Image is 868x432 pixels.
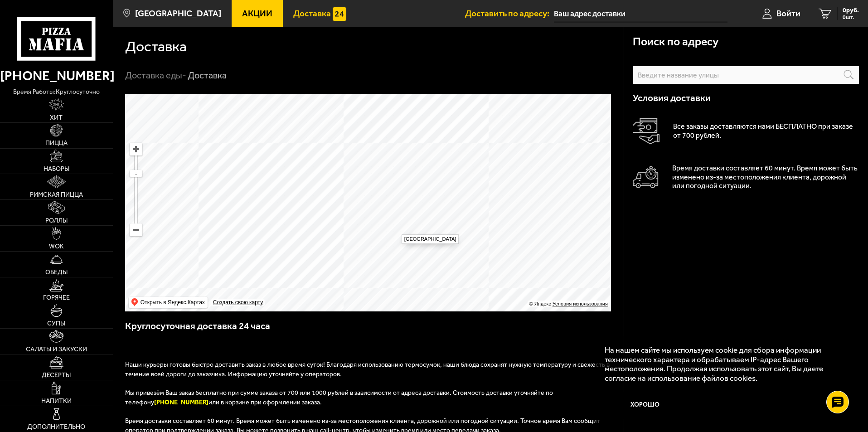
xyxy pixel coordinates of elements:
ymaps: Открыть в Яндекс.Картах [129,297,208,308]
h1: Доставка [125,39,187,54]
span: Пицца [45,140,68,146]
input: Ваш адрес доставки [554,5,727,22]
span: [GEOGRAPHIC_DATA] [135,9,221,18]
button: Хорошо [605,392,686,419]
span: Доставка [293,9,331,18]
span: 0 шт. [843,15,859,20]
input: Введите название улицы [633,66,859,84]
p: Время доставки составляет 60 минут. Время может быть изменено из-за местоположения клиента, дорож... [672,164,859,191]
span: Войти [776,9,800,18]
span: Роллы [45,218,68,224]
span: Мы привезём Ваш заказ бесплатно при сумме заказа от 700 или 1000 рублей в зависимости от адреса д... [125,389,553,406]
span: Дополнительно [27,424,85,430]
span: Наборы [44,166,69,172]
span: Римская пицца [30,192,83,198]
span: Десерты [42,372,71,379]
ymaps: © Яндекс [529,301,551,306]
div: Доставка [188,70,227,82]
span: WOK [49,243,64,250]
img: 15daf4d41897b9f0e9f617042186c801.svg [333,7,346,21]
b: [PHONE_NUMBER] [154,398,209,406]
h3: Круглосуточная доставка 24 часа [125,320,612,342]
span: Наши курьеры готовы быстро доставить заказ в любое время суток! Благодаря использованию термосумо... [125,361,610,378]
h3: Поиск по адресу [633,36,718,48]
a: Доставка еды- [125,70,186,81]
h3: Условия доставки [633,93,859,103]
ymaps: [GEOGRAPHIC_DATA] [404,236,456,242]
span: Доставить по адресу: [465,9,554,18]
span: Акции [242,9,272,18]
span: Хит [50,115,63,121]
a: Условия использования [553,301,608,306]
p: На нашем сайте мы используем cookie для сбора информации технического характера и обрабатываем IP... [605,345,842,383]
img: Оплата доставки [633,118,659,145]
span: 0 руб. [843,7,859,14]
a: Создать свою карту [211,299,265,306]
ymaps: Открыть в Яндекс.Картах [141,297,205,308]
span: Обеды [45,269,68,276]
img: Автомобиль доставки [633,166,659,188]
span: Напитки [41,398,72,404]
span: Салаты и закуски [26,346,87,353]
span: Супы [47,320,65,327]
span: Горячее [43,295,70,301]
p: Все заказы доставляются нами БЕСПЛАТНО при заказе от 700 рублей. [673,122,859,140]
